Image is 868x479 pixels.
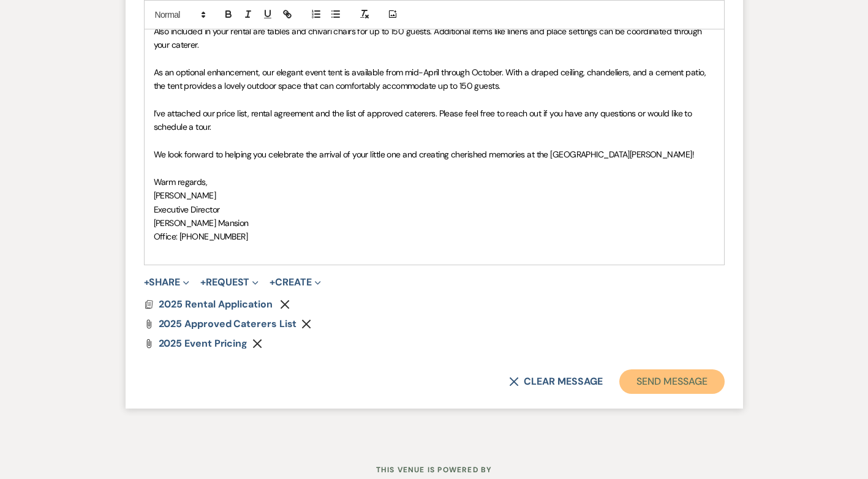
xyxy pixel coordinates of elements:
span: We look forward to helping you celebrate the arrival of your little one and creating cherished me... [154,149,694,160]
span: 2025 Rental Application [159,298,273,311]
span: + [144,277,149,287]
span: [PERSON_NAME] Mansion [154,217,249,228]
span: + [200,277,206,287]
button: 2025 Rental Application [159,297,276,312]
span: Warm regards, [154,176,208,187]
button: Send Message [619,369,724,394]
span: Executive Director [154,204,220,215]
span: Office: [PHONE_NUMBER] [154,231,248,242]
span: I’ve attached our price list, rental agreement and the list of approved caterers. Please feel fre... [154,108,694,132]
button: Clear message [509,377,602,387]
span: [PERSON_NAME] [154,190,216,201]
button: Create [270,277,320,287]
span: 2025 Event Pricing [159,337,248,350]
span: + [270,277,275,287]
span: Also included in your rental are tables and chivari chairs for up to 150 guests. Additional items... [154,26,704,50]
button: Request [200,277,259,287]
span: 2025 Approved Caterers List [159,317,297,330]
a: 2025 Approved Caterers List [159,319,297,329]
span: As an optional enhancement, our elegant event tent is available from mid-April through October. W... [154,67,708,91]
a: 2025 Event Pricing [159,339,248,349]
button: Share [144,277,190,287]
